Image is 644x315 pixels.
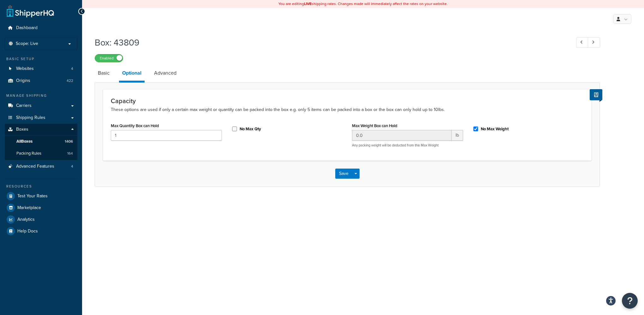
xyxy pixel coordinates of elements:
li: Origins [5,75,77,87]
span: Scope: Live [16,41,38,46]
div: Manage Shipping [5,93,77,98]
h3: Capacity [111,97,584,104]
a: Shipping Rules [5,112,77,124]
span: 4 [71,164,73,169]
p: These options are used if only a certain max weight or quantity can be packed into the box e.g. o... [111,106,584,113]
span: 422 [67,78,73,83]
a: Origins422 [5,75,77,87]
h1: Box: 43809 [95,36,564,49]
span: Shipping Rules [16,115,45,120]
li: Advanced Features [5,161,77,172]
div: Resources [5,184,77,189]
span: Help Docs [17,229,38,234]
span: Dashboard [16,25,38,31]
span: Marketplace [17,205,41,211]
p: Any packing weight will be deducted from this Max Weight [352,143,463,148]
span: Boxes [16,127,28,132]
a: Optional [119,65,145,83]
span: lb [452,130,463,141]
a: Test Your Rates [5,190,77,202]
label: No Max Weight [481,126,509,132]
span: Websites [16,66,34,71]
a: Dashboard [5,22,77,34]
li: Websites [5,63,77,75]
span: 4 [71,66,73,71]
label: Enabled [95,54,123,62]
a: AllBoxes1406 [5,136,77,147]
span: Analytics [17,217,35,222]
label: No Max Qty [240,126,261,132]
a: Carriers [5,100,77,112]
div: Basic Setup [5,56,77,62]
button: Show Help Docs [590,89,602,100]
a: Help Docs [5,225,77,237]
a: Next Record [588,37,600,48]
a: Packing Rules164 [5,148,77,159]
a: Advanced [151,65,180,81]
span: Test Your Rates [17,194,48,199]
span: Carriers [16,103,32,108]
li: Packing Rules [5,148,77,159]
label: Max Weight Box can Hold [352,123,397,128]
a: Previous Record [576,37,588,48]
span: 1406 [65,139,73,144]
span: Origins [16,78,30,83]
a: Analytics [5,214,77,225]
a: Websites4 [5,63,77,75]
span: Advanced Features [16,164,54,169]
a: Marketplace [5,202,77,213]
span: Packing Rules [16,151,41,156]
span: All Boxes [16,139,33,144]
a: Advanced Features4 [5,161,77,172]
button: Open Resource Center [622,293,638,309]
button: Save [335,169,352,179]
a: Basic [95,65,113,81]
label: Max Quantity Box can Hold [111,123,159,128]
a: Boxes [5,124,77,135]
li: Boxes [5,124,77,160]
b: LIVE [304,1,312,7]
span: 164 [67,151,73,156]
